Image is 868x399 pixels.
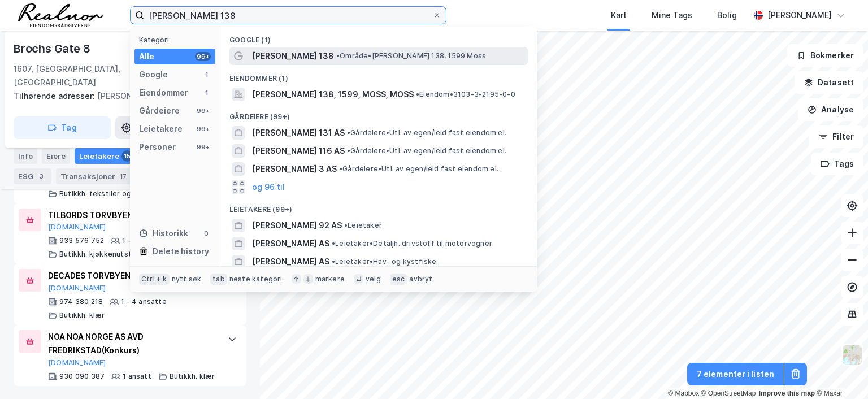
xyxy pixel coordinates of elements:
span: [PERSON_NAME] 116 AS [252,144,345,158]
div: Gårdeiere [139,104,180,118]
button: Bokmerker [787,44,863,67]
span: Område • [PERSON_NAME] 138, 1599 Moss [336,51,486,60]
div: Personer [139,140,176,154]
div: esc [390,274,407,285]
div: Kategori [139,36,215,44]
div: [PERSON_NAME] Gate 16 [14,89,237,103]
span: [PERSON_NAME] AS [252,237,329,250]
div: Kart [611,8,627,22]
span: • [347,146,350,155]
div: [PERSON_NAME] [767,8,832,22]
button: Tag [14,116,111,139]
span: • [416,90,419,98]
span: Gårdeiere • Utl. av egen/leid fast eiendom el. [347,146,506,155]
span: Tilhørende adresser: [14,91,97,101]
div: markere [315,275,345,284]
div: neste kategori [229,275,283,284]
button: og 96 til [252,180,285,194]
div: Mine Tags [652,8,692,22]
div: velg [366,275,381,284]
div: 974 380 218 [59,297,103,306]
div: Kontrollprogram for chat [811,345,868,399]
a: OpenStreetMap [701,389,756,397]
span: [PERSON_NAME] 138 [252,49,334,63]
button: Datasett [795,71,863,94]
div: Delete history [153,245,209,258]
button: Filter [809,125,863,148]
div: 1607, [GEOGRAPHIC_DATA], [GEOGRAPHIC_DATA] [14,62,154,89]
span: Leietaker [344,221,382,230]
div: 933 576 752 [59,236,104,245]
div: 15 [121,150,133,162]
div: Leietakere [75,148,137,164]
div: 17 [118,171,129,182]
div: Ctrl + k [139,274,170,285]
span: [PERSON_NAME] AS [252,255,329,268]
div: Alle [139,50,154,63]
div: Bolig [717,8,737,22]
div: Butikkh. klær [170,372,215,381]
div: 0 [202,229,211,238]
div: 1 [202,88,211,97]
div: 1 ansatt [123,372,151,381]
span: • [332,239,335,248]
span: Gårdeiere • Utl. av egen/leid fast eiendom el. [339,164,498,174]
div: Leietakere [139,122,183,136]
img: Z [841,344,863,366]
div: 99+ [195,106,211,115]
div: Butikkh. kjøkkenutstyr/steintøy mv. [59,250,185,259]
div: DECADES TORVBYEN AVD 345 [48,269,216,283]
div: nytt søk [172,275,202,284]
button: Tags [811,153,863,175]
div: Butikkh. tekstiler og utstyrsvarer [59,189,178,198]
span: Eiendom • 3103-3-2195-0-0 [416,90,515,99]
span: Leietaker • Hav- og kystfiske [332,257,437,266]
button: 7 elementer i listen [687,363,784,385]
button: [DOMAIN_NAME] [48,358,106,367]
div: 99+ [195,142,211,151]
div: Brochs Gate 8 [14,40,92,58]
div: avbryt [409,275,432,284]
div: tab [210,274,227,285]
div: 1 - 4 ansatte [121,297,167,306]
div: Eiere [42,148,70,164]
iframe: Chat Widget [811,345,868,399]
a: Mapbox [668,389,699,397]
span: [PERSON_NAME] 138, 1599, MOSS, MOSS [252,88,414,101]
div: Info [14,148,37,164]
span: • [332,257,335,266]
div: Google [139,68,168,81]
div: Butikkh. klær [59,311,105,320]
span: • [339,164,342,173]
span: • [336,51,340,60]
div: 3 [36,171,47,182]
div: 930 090 387 [59,372,105,381]
span: Leietaker • Detaljh. drivstoff til motorvogner [332,239,492,248]
div: Transaksjoner [56,168,133,184]
span: [PERSON_NAME] 92 AS [252,219,342,232]
div: Eiendommer (1) [220,65,537,85]
div: 1 - 4 ansatte [122,236,168,245]
span: [PERSON_NAME] 3 AS [252,162,337,176]
span: • [347,128,350,137]
div: 99+ [195,52,211,61]
a: Improve this map [759,389,815,397]
div: Eiendommer [139,86,188,99]
button: [DOMAIN_NAME] [48,284,106,293]
div: NOA NOA NORGE AS AVD FREDRIKSTAD (Konkurs) [48,330,216,357]
div: TILBORDS TORVBYEN [48,209,216,222]
button: [DOMAIN_NAME] [48,223,106,232]
div: Leietakere (99+) [220,196,537,216]
div: ESG [14,168,51,184]
img: realnor-logo.934646d98de889bb5806.png [18,3,103,27]
span: • [344,221,348,229]
span: Gårdeiere • Utl. av egen/leid fast eiendom el. [347,128,506,137]
div: 1 [202,70,211,79]
span: [PERSON_NAME] 131 AS [252,126,345,140]
button: Analyse [798,98,863,121]
input: Søk på adresse, matrikkel, gårdeiere, leietakere eller personer [144,7,432,24]
div: Historikk [139,227,188,240]
div: Google (1) [220,27,537,47]
div: Gårdeiere (99+) [220,103,537,124]
div: 99+ [195,124,211,133]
